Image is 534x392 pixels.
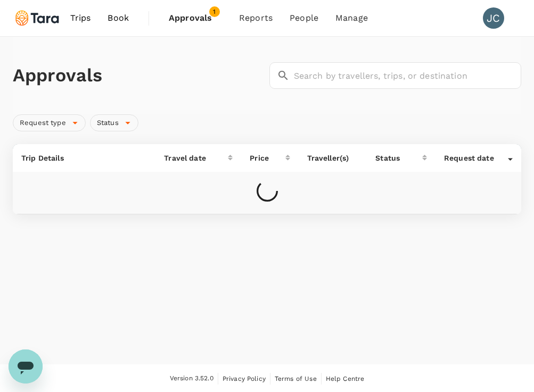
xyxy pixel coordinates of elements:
[483,7,504,29] div: JC
[335,12,368,24] span: Manage
[209,6,220,17] span: 1
[21,153,147,163] p: Trip Details
[13,6,62,30] img: Tara Climate Ltd
[223,375,266,382] span: Privacy Policy
[170,373,213,384] span: Version 3.52.0
[13,118,72,128] span: Request type
[70,12,91,24] span: Trips
[250,153,285,163] div: Price
[108,12,129,24] span: Book
[294,62,522,89] input: Search by travellers, trips, or destination
[169,12,222,24] span: Approvals
[91,118,125,128] span: Status
[275,375,317,382] span: Terms of Use
[290,12,318,24] span: People
[9,349,43,383] iframe: Button to launch messaging window
[326,373,365,385] a: Help Centre
[307,153,359,163] p: Traveller(s)
[164,153,228,163] div: Travel date
[375,153,422,163] div: Status
[444,153,508,163] div: Request date
[239,12,273,24] span: Reports
[326,375,365,382] span: Help Centre
[13,64,265,87] h1: Approvals
[223,373,266,385] a: Privacy Policy
[275,373,317,385] a: Terms of Use
[90,114,138,131] div: Status
[13,114,86,131] div: Request type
